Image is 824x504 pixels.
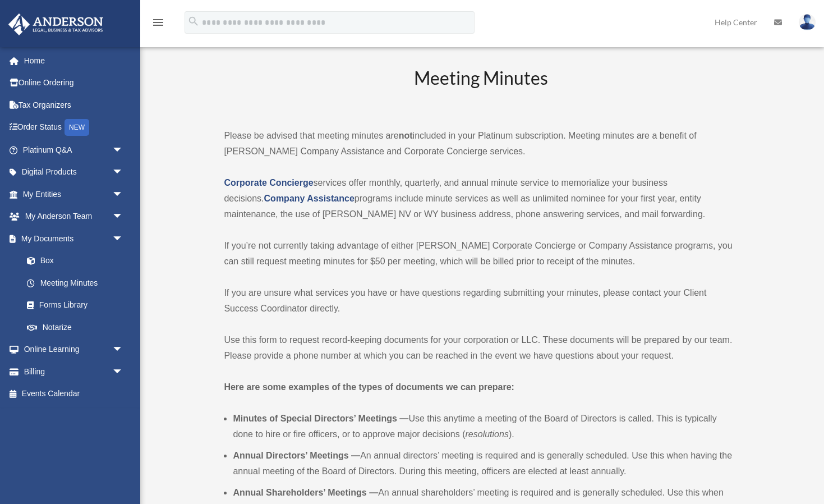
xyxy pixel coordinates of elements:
[112,338,135,361] span: arrow_drop_down
[5,13,107,35] img: Anderson Advisors Platinum Portal
[8,360,140,383] a: Billingarrow_drop_down
[112,139,135,162] span: arrow_drop_down
[224,332,737,364] p: Use this form to request record-keeping documents for your corporation or LLC. These documents wi...
[8,116,140,139] a: Order StatusNEW
[233,451,360,460] b: Annual Directors’ Meetings —
[8,161,140,184] a: Digital Productsarrow_drop_down
[224,382,514,392] strong: Here are some examples of the types of documents we can prepare:
[8,94,140,116] a: Tax Organizers
[8,49,140,72] a: Home
[233,414,408,423] b: Minutes of Special Directors’ Meetings —
[233,488,378,497] b: Annual Shareholders’ Meetings —
[224,128,737,159] p: Please be advised that meeting minutes are included in your Platinum subscription. Meeting minute...
[16,250,140,272] a: Box
[65,119,89,136] div: NEW
[8,227,140,250] a: My Documentsarrow_drop_down
[16,272,135,294] a: Meeting Minutes
[224,285,737,317] p: If you are unsure what services you have or have questions regarding submitting your minutes, ple...
[112,161,135,184] span: arrow_drop_down
[233,448,737,479] li: An annual directors’ meeting is required and is generally scheduled. Use this when having the ann...
[112,227,135,250] span: arrow_drop_down
[112,205,135,228] span: arrow_drop_down
[466,429,509,439] em: resolutions
[8,205,140,228] a: My Anderson Teamarrow_drop_down
[224,175,737,222] p: services offer monthly, quarterly, and annual minute service to memorialize your business decisio...
[112,183,135,206] span: arrow_drop_down
[799,14,816,30] img: User Pic
[16,316,140,338] a: Notarize
[8,338,140,361] a: Online Learningarrow_drop_down
[187,15,200,28] i: search
[224,66,737,112] h2: Meeting Minutes
[264,194,355,203] a: Company Assistance
[151,16,165,29] i: menu
[151,20,165,29] a: menu
[224,238,737,269] p: If you’re not currently taking advantage of either [PERSON_NAME] Corporate Concierge or Company A...
[8,183,140,205] a: My Entitiesarrow_drop_down
[16,294,140,317] a: Forms Library
[233,411,737,442] li: Use this anytime a meeting of the Board of Directors is called. This is typically done to hire or...
[224,178,313,187] a: Corporate Concierge
[8,383,140,405] a: Events Calendar
[112,360,135,383] span: arrow_drop_down
[8,72,140,94] a: Online Ordering
[8,139,140,161] a: Platinum Q&Aarrow_drop_down
[399,131,413,140] strong: not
